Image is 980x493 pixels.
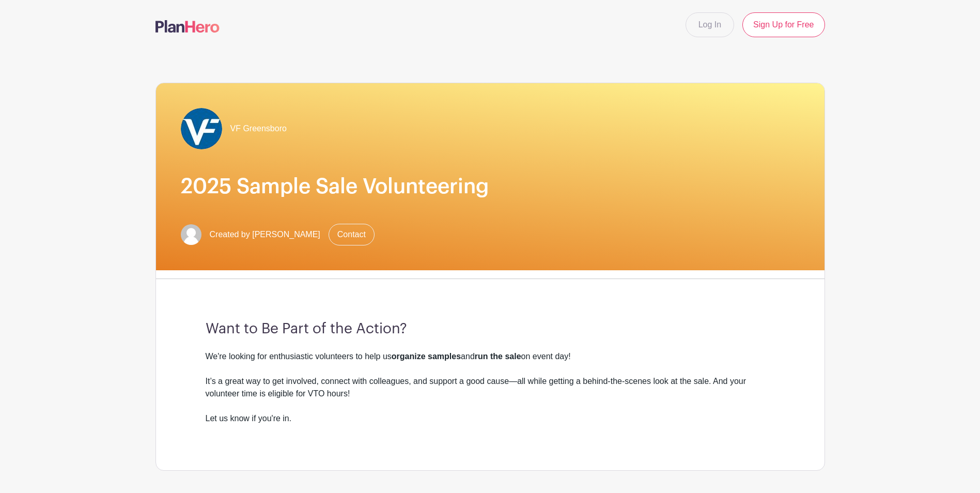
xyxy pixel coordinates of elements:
h1: 2025 Sample Sale Volunteering [181,174,800,199]
div: We're looking for enthusiastic volunteers to help us and on event day! It’s a great way to get in... [206,350,775,412]
a: Contact [329,224,375,245]
div: Let us know if you're in. [206,412,775,437]
span: Created by [PERSON_NAME] [210,228,320,241]
h3: Want to Be Part of the Action? [206,320,775,338]
strong: organize samples [392,352,461,361]
a: Sign Up for Free [742,12,825,37]
strong: run the sale [475,352,521,361]
a: Log In [686,12,734,37]
img: logo-507f7623f17ff9eddc593b1ce0a138ce2505c220e1c5a4e2b4648c50719b7d32.svg [155,20,220,33]
img: default-ce2991bfa6775e67f084385cd625a349d9dcbb7a52a09fb2fda1e96e2d18dcdb.png [181,224,201,245]
span: VF Greensboro [230,122,287,135]
img: VF_Icon_FullColor_CMYK-small.jpg [181,108,222,149]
